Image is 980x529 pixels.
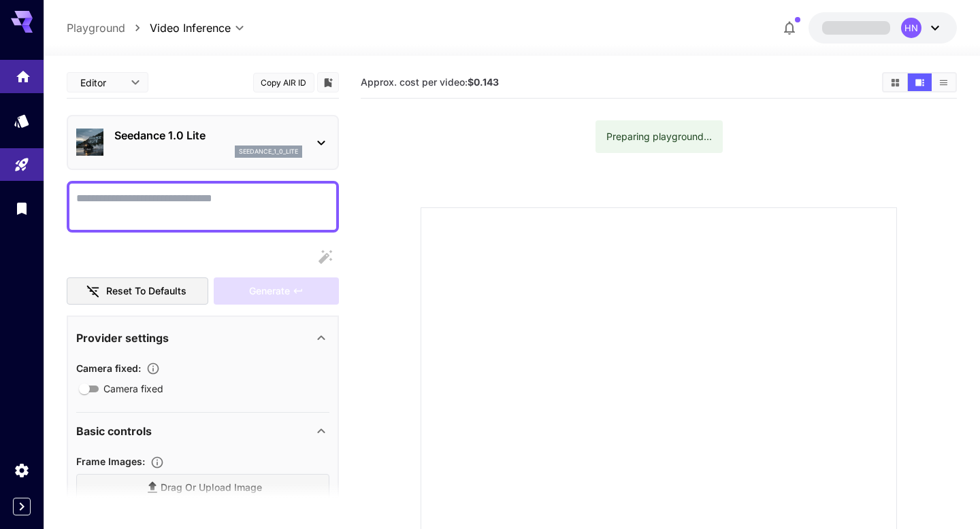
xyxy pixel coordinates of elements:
p: Basic controls [76,423,152,439]
div: Provider settings [76,322,329,354]
button: Add to library [322,74,334,90]
nav: breadcrumb [67,20,150,36]
button: Reset to defaults [67,277,208,305]
button: Upload frame images. [145,456,169,469]
p: seedance_1_0_lite [239,147,298,156]
p: Provider settings [76,330,169,346]
div: Seedance 1.0 Liteseedance_1_0_lite [76,122,329,163]
div: Playground [14,156,30,173]
p: Seedance 1.0 Lite [114,127,302,143]
div: Library [14,200,30,217]
span: Frame Images : [76,456,145,467]
button: HN [808,12,957,44]
span: Video Inference [150,20,231,36]
span: Approx. cost per video: [361,76,499,88]
div: Settings [14,462,30,479]
div: Models [14,112,30,129]
button: Show videos in video view [908,73,932,91]
button: Expand sidebar [13,498,31,515]
b: $0.143 [468,76,499,88]
a: Playground [67,20,125,36]
button: Show videos in list view [932,73,955,91]
button: Show videos in grid view [883,73,907,91]
span: Camera fixed : [76,362,141,374]
div: Show videos in grid viewShow videos in video viewShow videos in list view [882,72,957,92]
div: HN [901,18,921,38]
span: Editor [80,75,122,90]
div: Basic controls [76,415,329,447]
span: Camera fixed [103,381,163,396]
div: Preparing playground... [606,124,712,149]
div: Home [15,64,31,81]
button: Copy AIR ID [253,73,314,92]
